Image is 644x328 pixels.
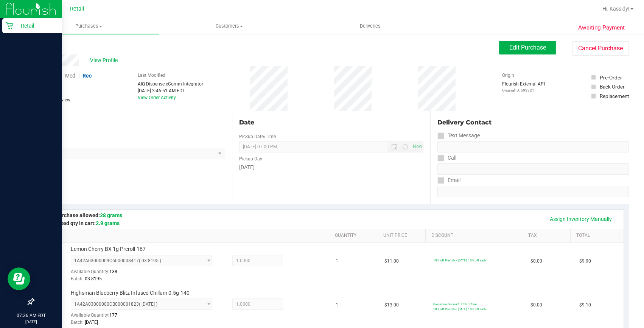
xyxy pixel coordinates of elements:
span: Rec [82,73,92,79]
input: Format: (999) 999-9999 [437,141,629,152]
p: [DATE] [3,319,59,325]
label: Text Message [437,130,480,141]
span: [DATE] [85,320,98,325]
a: Customers [159,18,300,34]
iframe: Resource center [8,267,30,290]
span: 28 grams [100,212,122,218]
label: Pickup Date/Time [239,133,276,140]
a: Discount [431,233,519,239]
span: | [78,73,79,79]
a: Purchases [18,18,159,34]
label: Last Modified [138,72,165,79]
span: Edit Purchase [509,44,546,51]
div: Back Order [599,83,624,90]
a: Deliveries [300,18,440,34]
p: Original ID: 693321 [502,87,545,93]
span: Employee Discount: 20% off line [433,302,477,306]
span: 10% off Prerolls - [DATE]: 10% off each [433,307,486,311]
p: 07:36 AM EDT [3,312,59,319]
p: Retail [13,21,59,30]
div: Available Quantity: [71,310,219,325]
span: 1 [336,258,338,265]
div: [DATE] 3:46:51 AM EDT [138,87,203,94]
div: Available Quantity: [71,266,219,281]
span: Purchases [18,23,159,30]
span: Batch: [71,320,84,325]
span: 10% off Prerolls - [DATE]: 10% off each [433,258,486,262]
span: Highsman Blueberry Blitz Infused Chillum 0.5g-140 [71,289,190,297]
a: Tax [528,233,568,239]
label: Origin [502,72,514,79]
span: 1 [336,302,338,309]
button: Cancel Purchase [572,41,629,56]
input: Format: (999) 999-9999 [437,163,629,175]
label: Pickup Day [239,155,262,162]
inline-svg: Retail [6,22,13,30]
span: Max purchase allowed: [45,212,122,218]
span: Hi, Kassidy! [602,6,630,12]
span: Estimated qty in cart: [45,220,120,226]
span: 177 [109,312,117,318]
span: 03-8195 [85,276,102,281]
div: Replacement [599,92,628,100]
span: $9.10 [579,302,591,309]
a: Quantity [335,233,374,239]
div: Delivery Contact [437,118,629,127]
div: Location [33,118,225,127]
span: Med [65,73,75,79]
span: Lemon Cherry BX 1g Preroll-167 [71,246,146,253]
a: View Order Activity [138,95,176,100]
span: $0.00 [530,302,542,309]
a: Assign Inventory Manually [545,213,617,225]
span: View Profile [90,56,120,64]
span: $0.00 [530,258,542,265]
div: Date [239,118,424,127]
span: Awaiting Payment [578,23,625,32]
span: Customers [159,23,299,30]
span: $9.90 [579,258,591,265]
button: Edit Purchase [499,41,556,54]
span: $13.00 [384,302,399,309]
a: Unit Price [383,233,423,239]
span: Retail [70,6,84,12]
span: 138 [109,269,117,274]
span: Deliveries [350,23,391,30]
label: Call [437,152,456,163]
span: Batch: [71,276,84,281]
div: AIQ Dispense eComm Integrator [138,81,203,87]
label: Email [437,175,460,186]
span: $11.00 [384,258,399,265]
span: 2.9 grams [96,220,120,226]
a: Total [576,233,616,239]
a: SKU [45,233,326,239]
div: Pre-Order [599,74,622,81]
div: [DATE] [239,163,424,171]
div: Flourish External API [502,81,545,93]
